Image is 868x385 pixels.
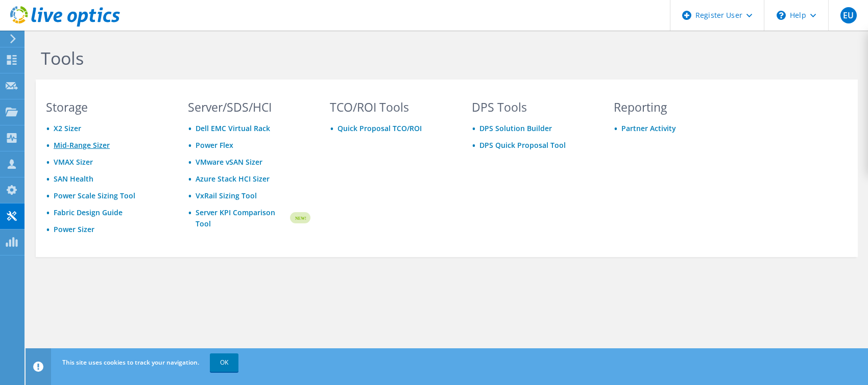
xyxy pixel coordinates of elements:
[196,157,262,167] a: VMware vSAN Sizer
[777,11,786,20] svg: \n
[54,123,81,133] a: X2 Sizer
[54,174,93,184] a: SAN Health
[196,207,288,229] a: Server KPI Comparison Tool
[479,123,552,133] a: DPS Solution Builder
[621,123,676,133] a: Partner Activity
[41,47,730,69] h1: Tools
[196,123,270,133] a: Dell EMC Virtual Rack
[337,123,422,133] a: Quick Proposal TCO/ROI
[54,208,123,217] a: Fabric Design Guide
[288,206,310,230] img: new-badge.svg
[330,101,452,113] h3: TCO/ROI Tools
[196,174,270,184] a: Azure Stack HCI Sizer
[46,101,168,113] h3: Storage
[472,101,594,113] h3: DPS Tools
[54,140,110,150] a: Mid-Range Sizer
[840,7,857,23] span: EU
[196,191,257,200] a: VxRail Sizing Tool
[62,358,199,367] span: This site uses cookies to track your navigation.
[54,191,135,200] a: Power Scale Sizing Tool
[188,101,310,113] h3: Server/SDS/HCI
[210,353,238,372] a: OK
[54,224,94,234] a: Power Sizer
[54,157,93,167] a: VMAX Sizer
[614,101,736,113] h3: Reporting
[196,140,233,150] a: Power Flex
[479,140,566,150] a: DPS Quick Proposal Tool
